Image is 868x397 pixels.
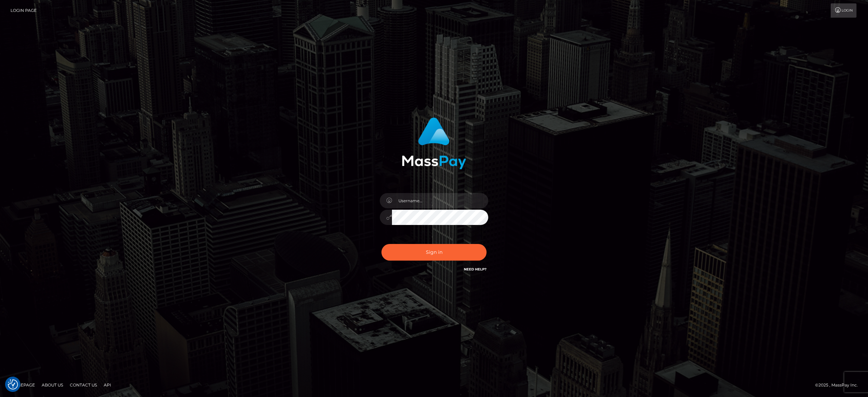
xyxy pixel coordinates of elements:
a: Contact Us [67,380,100,390]
a: Homepage [7,380,38,390]
a: API [101,380,114,390]
a: Login [831,3,856,18]
a: About Us [39,380,66,390]
img: MassPay Login [402,117,466,169]
button: Consent Preferences [8,379,18,390]
input: Username... [392,193,488,208]
button: Sign in [381,244,487,261]
div: © 2025 , MassPay Inc. [815,381,863,389]
a: Need Help? [464,267,487,271]
a: Login Page [11,3,37,18]
img: Revisit consent button [8,379,18,390]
